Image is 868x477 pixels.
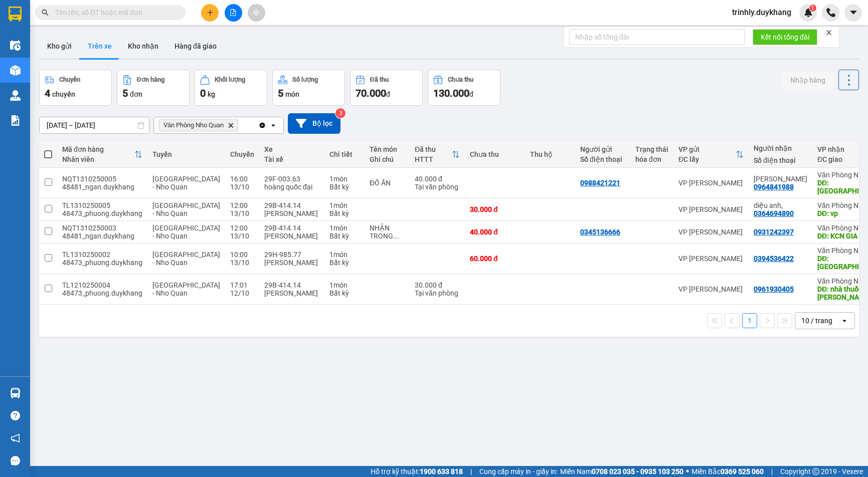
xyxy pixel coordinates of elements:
[844,4,862,22] button: caret-down
[801,316,832,326] div: 10 / trang
[62,251,142,259] div: TL1310250002
[370,179,405,187] div: ĐỒ ĂN
[678,145,736,153] div: VP gửi
[208,90,215,98] span: kg
[40,117,149,133] input: Select a date range.
[420,467,463,475] strong: 1900 633 818
[448,76,473,83] div: Chưa thu
[269,121,277,129] svg: open
[371,466,463,477] span: Hỗ trợ kỹ thuật:
[754,201,807,209] div: diệu anh,
[62,201,142,209] div: TL1310250005
[635,155,668,163] div: hóa đơn
[230,259,254,267] div: 13/10
[272,70,345,106] button: Số lượng5món
[826,8,835,17] img: phone-icon
[329,209,360,217] div: Bất kỳ
[825,29,832,36] span: close
[225,4,242,22] button: file-add
[335,108,345,118] sup: 3
[415,145,452,153] div: Đã thu
[11,411,20,420] span: question-circle
[415,175,460,183] div: 40.000 đ
[754,144,807,152] div: Người nhận
[152,150,220,158] div: Tuyến
[264,209,319,217] div: [PERSON_NAME]
[370,155,405,163] div: Ghi chú
[569,29,745,45] input: Nhập số tổng đài
[230,150,254,158] div: Chuyến
[152,201,220,217] span: [GEOGRAPHIC_DATA] - Nho Quan
[678,205,744,213] div: VP [PERSON_NAME]
[673,141,749,168] th: Toggle SortBy
[230,232,254,240] div: 13/10
[57,141,147,168] th: Toggle SortBy
[230,183,254,191] div: 13/10
[62,259,142,267] div: 48473_phuong.duykhang
[42,9,49,16] span: search
[62,232,142,240] div: 48481_ngan.duykhang
[742,313,757,328] button: 1
[137,76,164,83] div: Đơn hàng
[10,90,21,101] img: warehouse-icon
[470,205,520,213] div: 30.000 đ
[470,466,472,477] span: |
[761,32,809,43] span: Kết nối tổng đài
[62,281,142,289] div: TL1210250004
[163,121,224,129] span: Văn Phòng Nho Quan
[11,433,20,443] span: notification
[415,183,460,191] div: Tại văn phòng
[370,145,405,153] div: Tên món
[560,466,683,477] span: Miền Nam
[678,285,744,293] div: VP [PERSON_NAME]
[166,34,225,58] button: Hàng đã giao
[52,90,75,98] span: chuyến
[230,175,254,183] div: 16:00
[264,145,319,153] div: Xe
[240,120,241,130] input: Selected Văn Phòng Nho Quan .
[329,259,360,267] div: Bất kỳ
[754,209,794,217] div: 0364694890
[9,7,22,22] img: logo-vxr
[678,255,744,263] div: VP [PERSON_NAME]
[469,90,473,98] span: đ
[152,175,220,191] span: [GEOGRAPHIC_DATA] - Nho Quan
[80,34,120,58] button: Trên xe
[253,9,260,16] span: aim
[386,90,390,98] span: đ
[288,113,340,134] button: Bộ lọc
[415,281,460,289] div: 30.000 đ
[55,7,173,18] input: Tìm tên, số ĐT hoặc mã đơn
[329,232,360,240] div: Bất kỳ
[329,251,360,259] div: 1 món
[678,155,736,163] div: ĐC lấy
[329,224,360,232] div: 1 món
[285,90,299,98] span: món
[754,156,807,164] div: Số điện thoại
[292,76,318,83] div: Số lượng
[278,87,283,99] span: 5
[470,150,520,158] div: Chưa thu
[782,71,833,89] button: Nhập hàng
[840,317,848,325] svg: open
[230,224,254,232] div: 12:00
[329,201,360,209] div: 1 món
[230,251,254,259] div: 10:00
[117,70,190,106] button: Đơn hàng5đơn
[264,232,319,240] div: [PERSON_NAME]
[10,388,21,398] img: warehouse-icon
[200,87,206,99] span: 0
[724,6,799,19] span: trinhly.duykhang
[230,209,254,217] div: 13/10
[691,466,764,477] span: Miền Bắc
[530,150,570,158] div: Thu hộ
[264,155,319,163] div: Tài xế
[230,9,237,16] span: file-add
[62,183,142,191] div: 48481_ngan.duykhang
[754,183,794,191] div: 0964841988
[59,76,80,83] div: Chuyến
[754,228,794,236] div: 0931242397
[580,155,625,163] div: Số điện thoại
[678,228,744,236] div: VP [PERSON_NAME]
[39,70,112,106] button: Chuyến4chuyến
